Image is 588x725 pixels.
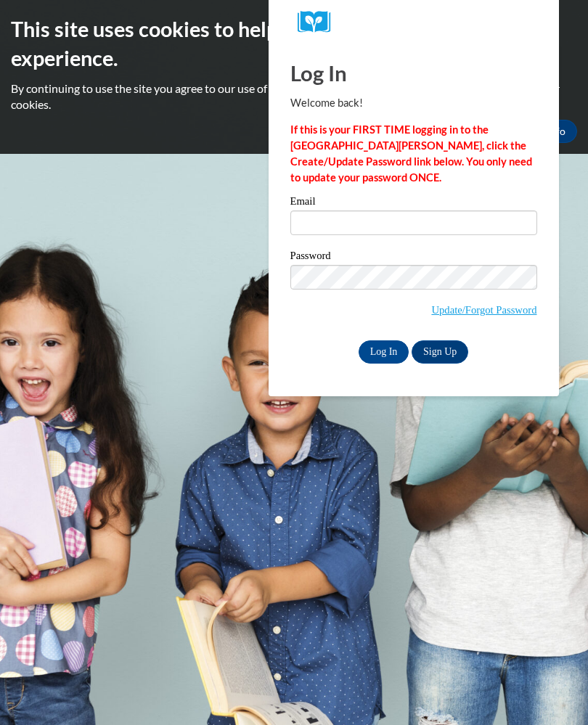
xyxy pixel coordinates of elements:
input: Log In [359,340,409,364]
label: Password [290,250,537,265]
p: By continuing to use the site you agree to our use of cookies. Use the ‘More info’ button to read... [11,81,577,112]
p: Welcome back! [290,95,537,111]
h1: Log In [290,58,537,88]
strong: If this is your FIRST TIME logging in to the [GEOGRAPHIC_DATA][PERSON_NAME], click the Create/Upd... [290,123,532,184]
a: Update/Forgot Password [431,304,536,316]
a: COX Campus [298,11,530,33]
h2: This site uses cookies to help improve your learning experience. [11,15,577,73]
img: Logo brand [298,11,341,33]
label: Email [290,196,537,210]
a: Sign Up [412,340,468,364]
